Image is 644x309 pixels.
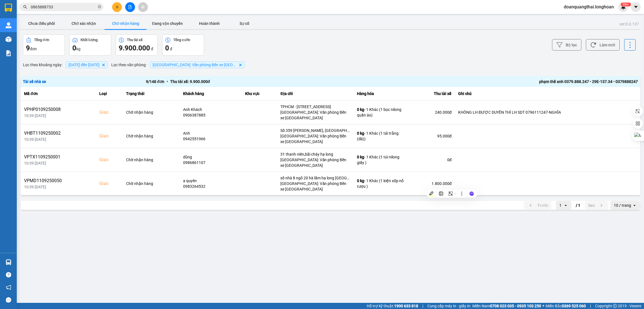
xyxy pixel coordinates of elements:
[24,113,93,118] div: 10:39 [DATE]
[631,2,641,12] button: caret-down
[24,160,93,166] div: 10:39 [DATE]
[183,130,238,136] div: Anh
[632,203,632,208] input: Selected 10 / trang.
[24,106,93,113] div: VPHP0109250008
[21,87,96,101] th: Mã đơn
[99,133,119,139] div: Giao
[63,18,105,29] button: Chờ xác nhận
[126,110,176,115] div: Chờ nhận hàng
[96,87,123,101] th: Loại
[98,4,101,10] span: close-circle
[99,156,119,163] div: Giao
[24,177,93,184] div: VPMD1109250050
[125,2,135,12] button: file-add
[21,18,63,29] button: Chưa điều phối
[188,18,230,29] button: Hoàn thành
[6,285,11,290] span: notification
[413,133,451,139] div: 95.000 đ
[102,63,105,66] svg: Delete
[183,136,238,142] div: 0942551966
[72,44,76,52] span: 0
[543,305,544,307] span: ⚪️
[357,179,364,183] span: 0 kg
[280,151,350,157] div: 31 thanh niên,bãi cháy hạ long
[26,44,62,53] div: đơn
[427,303,471,309] span: Cung cấp máy in - giấy in:
[99,180,119,187] div: Giao
[392,79,638,85] div: phạm thế anh 0379.888.247 • 29E-137.34 • 0379888247
[559,3,618,10] span: doanquangthai.longhoan
[546,303,586,309] span: Miền Bắc
[576,202,580,209] span: / 1
[357,107,364,112] span: 0 kg
[180,87,241,101] th: Khách hàng
[413,110,451,115] div: 240.000 đ
[24,154,93,160] div: VPTX1109250001
[127,38,143,42] div: Thu tài xế
[357,130,406,142] div: - 1 Khác (1 tải trắng (đá))
[614,203,631,208] div: 10 / trang
[115,5,119,9] span: plus
[354,87,409,101] th: Hàng hóa
[183,160,238,165] div: 0986861107
[621,3,631,6] sup: 285
[280,128,350,133] div: Số 359 [PERSON_NAME], [GEOGRAPHIC_DATA], [GEOGRAPHIC_DATA]
[357,178,406,189] div: - 1 Khác (1 kiện xốp nổ rượu )
[586,39,620,51] button: Làm mới
[6,50,11,56] img: solution-icon
[24,137,93,142] div: 10:39 [DATE]
[621,4,626,9] img: icon-new-feature
[80,38,98,42] div: Khối lượng
[150,61,245,68] span: Hải Phòng: Văn phòng Bến xe Thượng Lý, close by backspace
[126,181,176,186] div: Chờ nhận hàng
[6,22,11,28] img: warehouse-icon
[632,203,637,208] svg: open
[455,87,640,101] th: Ghi chú
[280,157,350,168] div: [GEOGRAPHIC_DATA]: Văn phòng Bến xe [GEOGRAPHIC_DATA]
[153,63,236,67] span: Hải Phòng: Văn phòng Bến xe Thượng Lý
[111,62,146,68] span: Lọc theo văn phòng :
[165,44,201,53] div: đ
[413,157,451,163] div: 0 đ
[458,110,637,115] div: KHÔNG LH ĐƯỢC DUYÊN THÌ LH SDT 0796111247-NGHĨA
[23,34,65,56] button: Tổng đơn9đơn
[183,154,238,160] div: dũng
[357,131,364,136] span: 0 kg
[183,112,238,118] div: 0906387885
[280,133,350,144] div: [GEOGRAPHIC_DATA]: Văn phòng Bến xe [GEOGRAPHIC_DATA]
[23,62,62,68] span: Lọc theo khoảng ngày :
[585,201,608,210] button: next page. current page 1 / 1
[552,39,581,51] button: Bộ lọc
[119,44,150,52] span: 9.900.000
[562,304,586,308] strong: 0369 525 060
[280,181,350,192] div: [GEOGRAPHIC_DATA]: Văn phòng Bến xe [GEOGRAPHIC_DATA]
[280,175,350,181] div: số nhà 8 ngõ 20 hà lầm hạ long [GEOGRAPHIC_DATA]
[126,133,176,139] div: Chờ nhận hàng
[146,18,188,29] button: Đang vận chuyển
[357,155,364,159] span: 0 kg
[128,5,132,9] span: file-add
[23,5,27,9] span: search
[183,178,238,184] div: a quyên
[23,79,46,84] span: Tài xế nhà xe
[24,130,93,137] div: VHBT1109250002
[126,157,176,163] div: Chờ nhận hàng
[34,38,49,42] div: Tổng đơn
[559,203,562,208] div: 1
[280,104,350,110] div: TPHCM - [STREET_ADDRESS]
[183,107,238,112] div: Anh Khách
[119,44,155,53] div: đ
[5,4,12,12] img: logo-vxr
[357,154,406,165] div: - 1 Khác (1 túi nilong giấy )
[173,38,190,42] div: Tổng cước
[138,2,148,12] button: aim
[277,87,354,101] th: Địa chỉ
[367,303,418,309] span: Hỗ trợ kỹ thuật:
[105,18,146,29] button: Chờ nhận hàng
[6,259,11,265] img: warehouse-icon
[66,61,108,68] span: 03/09/2025 đến 12/09/2025, close by backspace
[112,2,122,12] button: plus
[524,201,551,210] button: previous page. current page 1 / 1
[116,34,158,56] button: Thu tài xế9.900.000 đ
[230,18,258,29] button: Sự cố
